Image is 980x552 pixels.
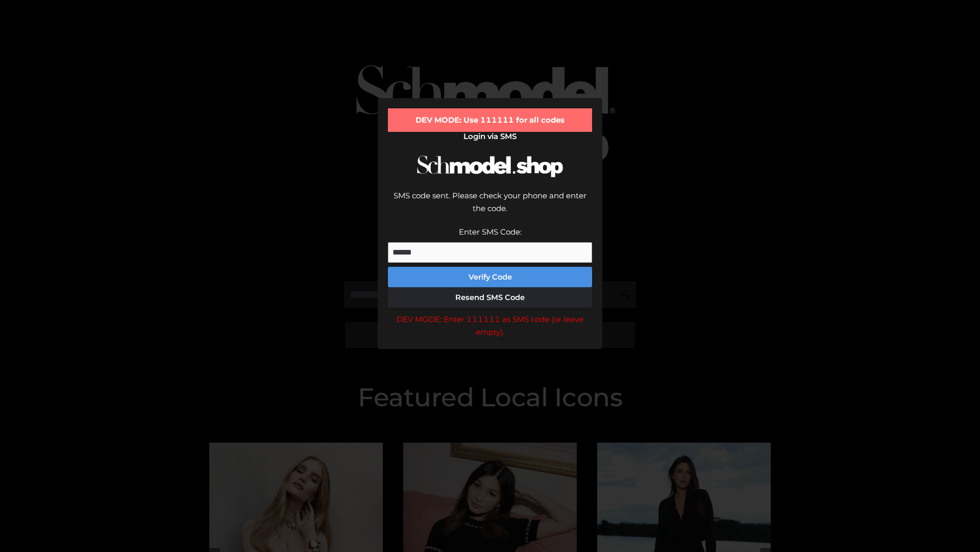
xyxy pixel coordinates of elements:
div: DEV MODE: Use 111111 for all codes [388,108,592,132]
h2: Login via SMS [388,132,592,141]
label: Enter SMS Code: [459,227,522,237]
img: Schmodel Logo [413,146,567,187]
button: Resend SMS Code [388,287,592,308]
div: DEV MODE: Enter 111111 as SMS code (or leave empty). [388,313,592,339]
div: SMS code sent. Please check your phone and enter the code. [388,189,592,225]
button: Verify Code [388,267,592,287]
